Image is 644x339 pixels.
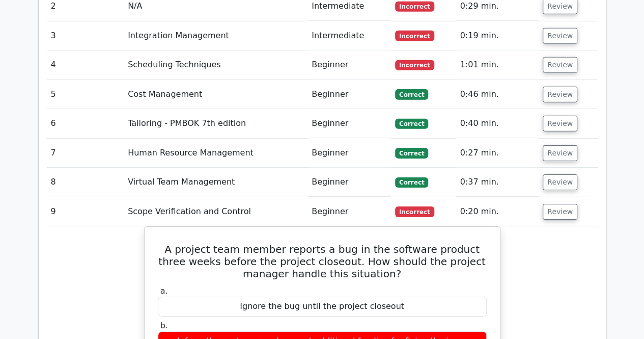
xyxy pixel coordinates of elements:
button: Review [543,87,577,102]
td: 4 [47,50,124,80]
td: 6 [47,109,124,138]
span: Incorrect [395,60,434,70]
td: 3 [47,21,124,50]
td: 5 [47,80,124,109]
td: Beginner [307,109,391,138]
td: 0:19 min. [456,21,539,50]
span: Incorrect [395,2,434,12]
td: Beginner [307,197,391,226]
span: Correct [395,148,428,158]
span: Incorrect [395,206,434,217]
td: 9 [47,197,124,226]
button: Review [543,57,577,73]
td: Beginner [307,50,391,80]
div: Ignore the bug until the project closeout [158,297,487,317]
button: Review [543,174,577,190]
td: Scope Verification and Control [124,197,307,226]
td: Beginner [307,139,391,168]
td: 8 [47,168,124,197]
h5: A project team member reports a bug in the software product three weeks before the project closeo... [157,243,488,280]
button: Review [543,116,577,132]
td: 7 [47,139,124,168]
span: a. [160,286,168,296]
td: Human Resource Management [124,139,307,168]
span: Correct [395,177,428,188]
span: Incorrect [395,31,434,41]
td: 0:40 min. [456,109,539,138]
td: 0:37 min. [456,168,539,197]
span: b. [160,321,168,330]
td: 0:46 min. [456,80,539,109]
button: Review [543,145,577,161]
td: Beginner [307,168,391,197]
td: Integration Management [124,21,307,50]
span: Correct [395,119,428,129]
td: Scheduling Techniques [124,50,307,80]
button: Review [543,28,577,44]
td: Cost Management [124,80,307,109]
td: Tailoring - PMBOK 7th edition [124,109,307,138]
td: 0:27 min. [456,139,539,168]
td: 1:01 min. [456,50,539,80]
td: Intermediate [307,21,391,50]
td: Virtual Team Management [124,168,307,197]
button: Review [543,204,577,220]
td: 0:20 min. [456,197,539,226]
td: Beginner [307,80,391,109]
span: Correct [395,89,428,99]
